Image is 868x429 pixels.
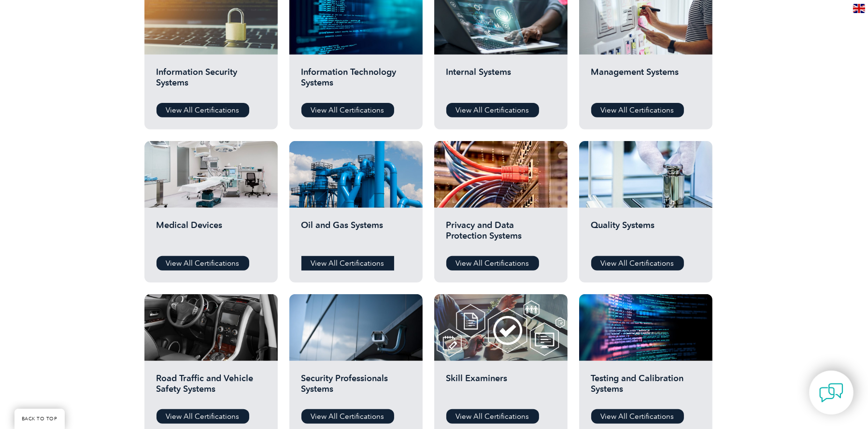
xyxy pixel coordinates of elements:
[301,409,394,424] a: View All Certifications
[14,409,65,429] a: BACK TO TOP
[819,381,843,405] img: contact-chat.png
[591,220,700,249] h2: Quality Systems
[446,409,539,424] a: View All Certifications
[301,67,411,96] h2: Information Technology Systems
[301,256,394,271] a: View All Certifications
[853,4,865,13] img: en
[446,256,539,271] a: View All Certifications
[157,103,249,117] a: View All Certifications
[301,373,411,402] h2: Security Professionals Systems
[591,103,684,117] a: View All Certifications
[157,373,266,402] h2: Road Traffic and Vehicle Safety Systems
[446,67,555,96] h2: Internal Systems
[157,220,266,249] h2: Medical Devices
[157,67,266,96] h2: Information Security Systems
[591,256,684,271] a: View All Certifications
[446,103,539,117] a: View All Certifications
[591,373,700,402] h2: Testing and Calibration Systems
[157,256,249,271] a: View All Certifications
[301,103,394,117] a: View All Certifications
[591,67,700,96] h2: Management Systems
[446,373,555,402] h2: Skill Examiners
[157,409,249,424] a: View All Certifications
[301,220,411,249] h2: Oil and Gas Systems
[591,409,684,424] a: View All Certifications
[446,220,555,249] h2: Privacy and Data Protection Systems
